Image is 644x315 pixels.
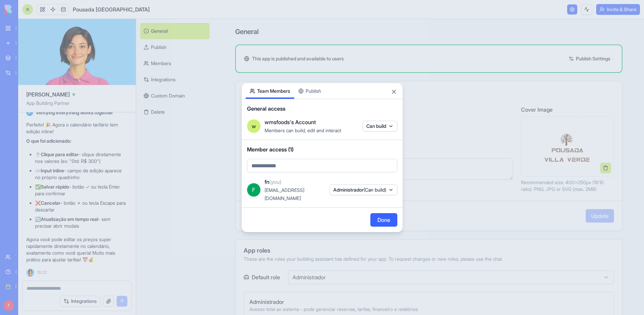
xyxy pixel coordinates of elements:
[370,213,397,227] button: Done
[252,122,256,130] span: w
[265,178,281,186] span: fn
[294,83,325,99] button: Publish
[363,121,397,132] button: Can build
[265,118,316,126] span: wmsfoods's Account
[269,178,281,185] span: (you)
[364,187,386,193] span: (Can build)
[265,127,341,133] span: Members can build, edit and interact
[247,105,397,113] span: General access
[265,187,304,201] span: [EMAIL_ADDRESS][DOMAIN_NAME]
[247,145,397,153] span: Member access (1)
[246,83,294,99] button: Team Members
[333,187,386,193] span: Administrador
[247,183,260,197] span: F
[330,184,397,195] button: Administrador(Can build)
